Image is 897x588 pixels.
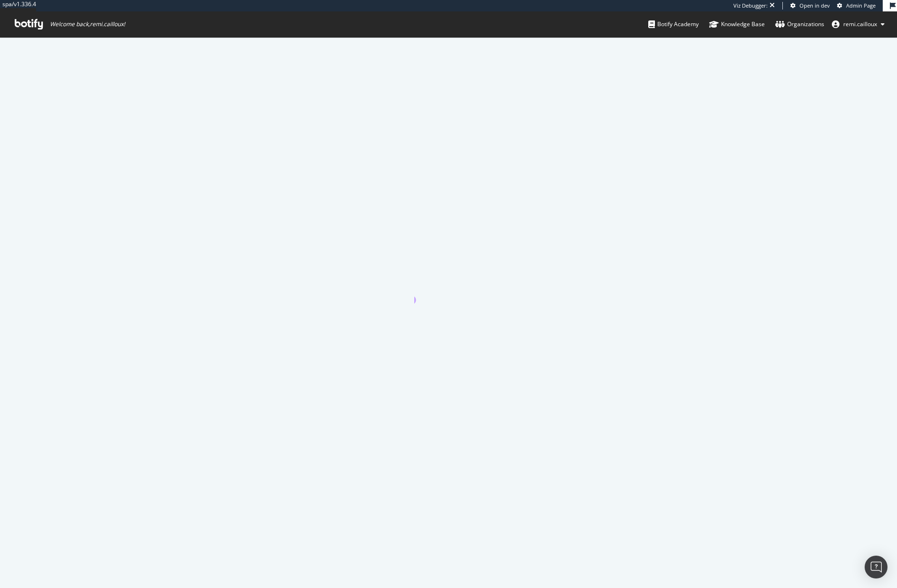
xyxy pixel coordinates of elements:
[846,2,876,9] span: Admin Page
[733,2,768,10] div: Viz Debugger:
[837,2,876,10] a: Admin Page
[648,20,699,29] div: Botify Academy
[709,20,765,29] div: Knowledge Base
[50,20,125,28] span: Welcome back, remi.cailloux !
[824,17,892,32] button: remi.cailloux
[865,556,887,578] div: Open Intercom Messenger
[648,11,699,37] a: Botify Academy
[709,11,765,37] a: Knowledge Base
[790,2,830,10] a: Open in dev
[775,20,824,29] div: Organizations
[843,20,877,28] span: remi.cailloux
[799,2,830,9] span: Open in dev
[775,11,824,37] a: Organizations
